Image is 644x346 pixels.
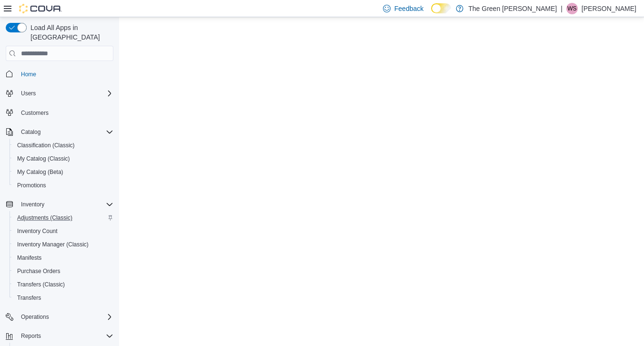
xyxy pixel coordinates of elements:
[17,68,113,80] span: Home
[10,251,117,265] button: Manifests
[21,109,49,117] span: Customers
[10,224,117,238] button: Inventory Count
[21,201,44,208] span: Inventory
[17,142,75,149] span: Classification (Classic)
[21,128,40,136] span: Catalog
[13,252,113,264] span: Manifests
[17,330,45,342] button: Reports
[567,3,576,14] span: WS
[17,294,41,302] span: Transfers
[17,107,113,119] span: Customers
[2,125,117,139] button: Catalog
[21,71,36,78] span: Home
[27,23,113,42] span: Load All Apps in [GEOGRAPHIC_DATA]
[2,87,117,100] button: Users
[431,3,451,13] input: Dark Mode
[17,88,113,99] span: Users
[468,3,557,14] p: The Green [PERSON_NAME]
[17,267,60,275] span: Purchase Orders
[13,212,113,224] span: Adjustments (Classic)
[13,279,113,290] span: Transfers (Classic)
[2,329,117,343] button: Reports
[17,182,46,189] span: Promotions
[17,168,63,176] span: My Catalog (Beta)
[13,225,61,237] a: Inventory Count
[13,166,67,178] a: My Catalog (Beta)
[21,332,41,340] span: Reports
[21,313,49,321] span: Operations
[17,69,40,80] a: Home
[17,126,113,138] span: Catalog
[582,3,636,14] p: [PERSON_NAME]
[17,155,70,163] span: My Catalog (Classic)
[13,153,74,164] a: My Catalog (Classic)
[13,166,113,178] span: My Catalog (Beta)
[10,165,117,179] button: My Catalog (Beta)
[17,126,44,138] button: Catalog
[17,214,72,222] span: Adjustments (Classic)
[13,180,50,191] a: Promotions
[10,278,117,291] button: Transfers (Classic)
[10,265,117,278] button: Purchase Orders
[17,88,40,99] button: Users
[10,179,117,192] button: Promotions
[17,241,89,248] span: Inventory Manager (Classic)
[10,238,117,251] button: Inventory Manager (Classic)
[2,310,117,324] button: Operations
[13,265,64,277] a: Purchase Orders
[561,3,563,14] p: |
[13,225,113,237] span: Inventory Count
[17,281,65,288] span: Transfers (Classic)
[566,3,578,14] div: Wesley Simpson
[17,254,41,262] span: Manifests
[21,90,36,97] span: Users
[2,198,117,211] button: Inventory
[13,239,113,250] span: Inventory Manager (Classic)
[13,140,79,151] a: Classification (Classic)
[13,252,45,264] a: Manifests
[13,180,113,191] span: Promotions
[13,292,113,304] span: Transfers
[13,279,69,290] a: Transfers (Classic)
[19,4,62,13] img: Cova
[2,67,117,81] button: Home
[17,107,52,119] a: Customers
[10,291,117,305] button: Transfers
[17,199,113,210] span: Inventory
[13,265,113,277] span: Purchase Orders
[13,212,76,224] a: Adjustments (Classic)
[10,139,117,152] button: Classification (Classic)
[10,211,117,224] button: Adjustments (Classic)
[394,4,423,13] span: Feedback
[17,311,53,323] button: Operations
[13,140,113,151] span: Classification (Classic)
[17,227,58,235] span: Inventory Count
[17,330,113,342] span: Reports
[13,153,113,164] span: My Catalog (Classic)
[13,239,92,250] a: Inventory Manager (Classic)
[13,292,45,304] a: Transfers
[10,152,117,165] button: My Catalog (Classic)
[2,106,117,120] button: Customers
[17,311,113,323] span: Operations
[17,199,48,210] button: Inventory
